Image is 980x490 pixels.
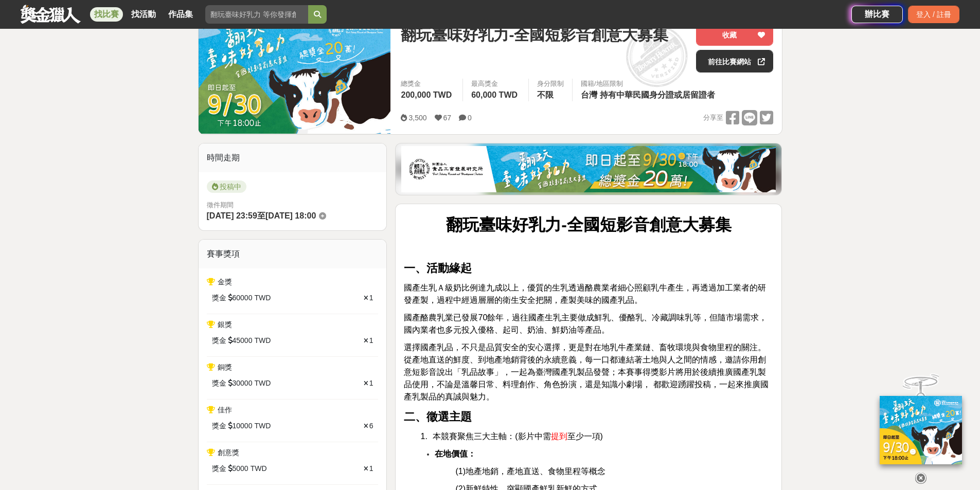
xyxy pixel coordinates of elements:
div: 登入 / 註冊 [908,6,959,23]
span: 總獎金 [401,79,454,89]
span: 0 [468,114,472,122]
img: ff197300-f8ee-455f-a0ae-06a3645bc375.jpg [880,396,962,464]
a: 辦比賽 [851,6,903,23]
span: 1 [369,464,373,473]
div: 身分限制 [537,79,564,89]
span: 選擇國產乳品，不只是品質安全的安心選擇，更是對在地乳牛產業鏈、畜牧環境與食物里程的關注。從產地直送的鮮度、到地產地銷背後的永續意義，每一口都連結著土地與人之間的情感，邀請你用創意短影音說出「乳品... [404,343,768,401]
span: 6 [369,422,373,430]
span: 投稿中 [207,180,246,193]
span: 獎金 [212,335,226,346]
span: 提到 [551,432,567,441]
strong: 二、徵選主題 [404,410,472,423]
span: 國產生乳Ａ級奶比例達九成以上，優質的生乳透過酪農業者細心照顧乳牛產生，再透過加工業者的研發產製，過程中經過層層的衛生安全把關，產製美味的國產乳品。 [404,283,766,304]
img: b0ef2173-5a9d-47ad-b0e3-de335e335c0a.jpg [401,146,776,192]
span: 3,500 [408,114,426,122]
button: 收藏 [696,23,773,46]
span: 1 [369,379,373,387]
div: 國籍/地區限制 [581,79,718,89]
strong: 在地價值： [435,449,476,458]
span: 1 [369,294,373,302]
span: TWD [254,335,271,346]
span: 持有中華民國身分證或居留證者 [600,90,715,99]
span: 67 [443,114,452,122]
span: 10000 [233,421,253,431]
span: 獎金 [212,421,226,431]
span: 台灣 [581,90,597,99]
span: 1 [369,336,373,344]
span: 佳作 [218,406,232,414]
span: 獎金 [212,463,226,474]
span: 至少一項) [567,432,603,441]
span: 金獎 [218,278,232,286]
span: 徵件期間 [207,201,234,209]
span: 銀獎 [218,320,232,329]
strong: 翻玩臺味好乳力-全國短影音創意大募集 [446,215,732,234]
span: 1. [420,432,427,441]
span: TWD [254,421,271,431]
span: 獎金 [212,293,226,303]
span: 國產酪農乳業已發展70餘年，過往國產生乳主要做成鮮乳、優酪乳、冷藏調味乳等，但隨市場需求，國內業者也多元投入優格、起司、奶油、鮮奶油等產品。 [404,313,767,334]
div: 時間走期 [199,143,387,172]
a: 找活動 [127,7,160,22]
span: 5000 [233,463,248,474]
span: (1)地產地銷，產地直送、食物里程等概念 [455,467,605,476]
span: 銅獎 [218,363,232,371]
span: 至 [257,211,265,220]
input: 翻玩臺味好乳力 等你發揮創意！ [205,5,308,24]
span: [DATE] 18:00 [265,211,316,220]
a: 前往比賽網站 [696,50,773,72]
span: 獎金 [212,378,226,389]
div: 賽事獎項 [199,240,387,268]
span: 60000 [233,293,253,303]
a: 作品集 [164,7,197,22]
span: 30000 [233,378,253,389]
a: 找比賽 [90,7,123,22]
span: 最高獎金 [471,79,520,89]
span: 翻玩臺味好乳力-全國短影音創意大募集 [401,23,668,46]
span: 60,000 TWD [471,90,518,99]
span: 45000 [233,335,253,346]
span: 不限 [537,90,554,99]
span: [DATE] 23:59 [207,211,257,220]
span: TWD [254,293,271,303]
span: 創意獎 [218,448,239,457]
img: Cover Image [199,15,391,134]
span: 200,000 TWD [401,90,452,99]
strong: 一、活動緣起 [404,262,472,275]
span: 本競賽聚焦三大主軸：(影片中需 [433,432,550,441]
span: 分享至 [703,110,723,125]
span: TWD [251,463,267,474]
span: TWD [254,378,271,389]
